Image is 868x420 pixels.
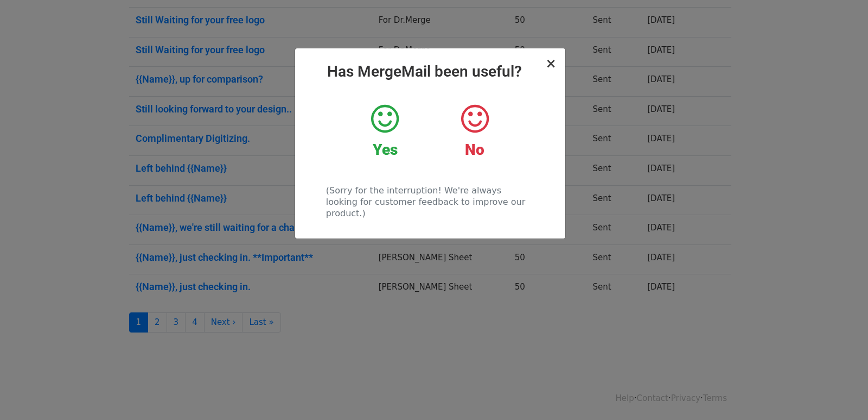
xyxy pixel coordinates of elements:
a: Yes [348,103,422,159]
a: No [438,103,511,159]
strong: No [465,141,484,159]
h2: Has MergeMail been useful? [304,62,557,81]
strong: Yes [373,141,398,159]
button: Close [545,57,556,70]
p: (Sorry for the interruption! We're always looking for customer feedback to improve our product.) [326,185,534,219]
span: × [545,56,556,71]
iframe: Chat Widget [814,368,868,420]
